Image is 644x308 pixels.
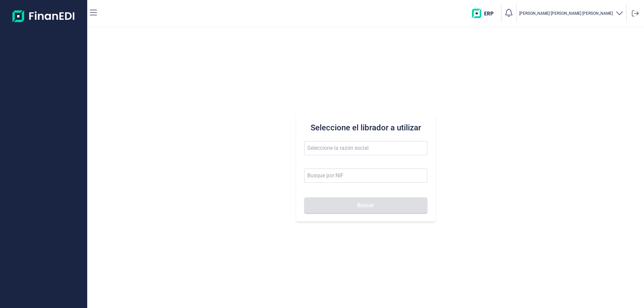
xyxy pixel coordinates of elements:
[357,203,374,208] span: Buscar
[519,11,613,16] p: [PERSON_NAME] [PERSON_NAME] [PERSON_NAME]
[304,169,427,183] input: Busque por NIF
[304,122,427,133] h3: Seleccione el librador a utilizar
[304,197,427,213] button: Buscar
[304,141,427,155] input: Seleccione la razón social
[519,9,624,18] button: [PERSON_NAME] [PERSON_NAME] [PERSON_NAME]
[472,9,498,18] img: erp
[12,5,75,27] img: Logo de aplicación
